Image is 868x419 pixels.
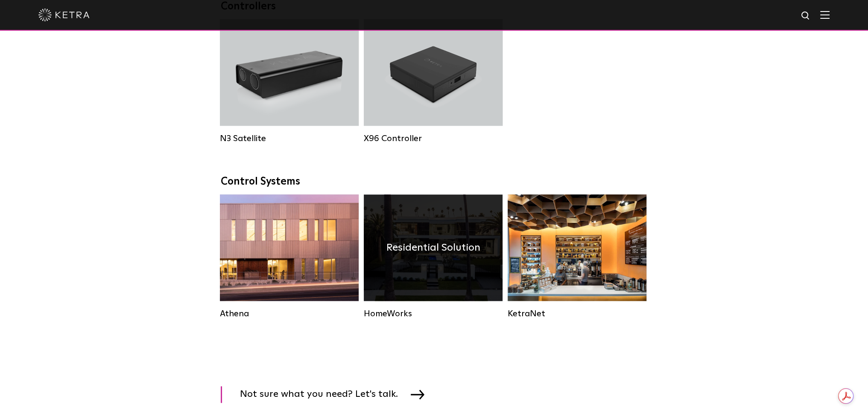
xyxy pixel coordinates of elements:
div: Athena [220,309,359,319]
div: X96 Controller [364,133,503,144]
span: Not sure what you need? Let's talk. [240,386,411,403]
h4: Residential Solution [386,240,480,256]
div: KetraNet [508,309,646,319]
img: search icon [801,11,811,21]
div: N3 Satellite [220,133,359,144]
a: Athena Commercial Solution [220,194,359,322]
img: arrow [411,390,424,399]
div: HomeWorks [364,309,503,319]
a: X96 Controller X96 Controller [364,19,503,147]
a: KetraNet Legacy System [508,194,646,322]
img: ketra-logo-2019-white [38,9,90,21]
img: Hamburger%20Nav.svg [820,11,830,19]
a: HomeWorks Residential Solution [364,194,503,322]
div: Control Systems [221,176,648,188]
a: Not sure what you need? Let's talk. [221,386,435,403]
a: N3 Satellite N3 Satellite [220,19,359,147]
